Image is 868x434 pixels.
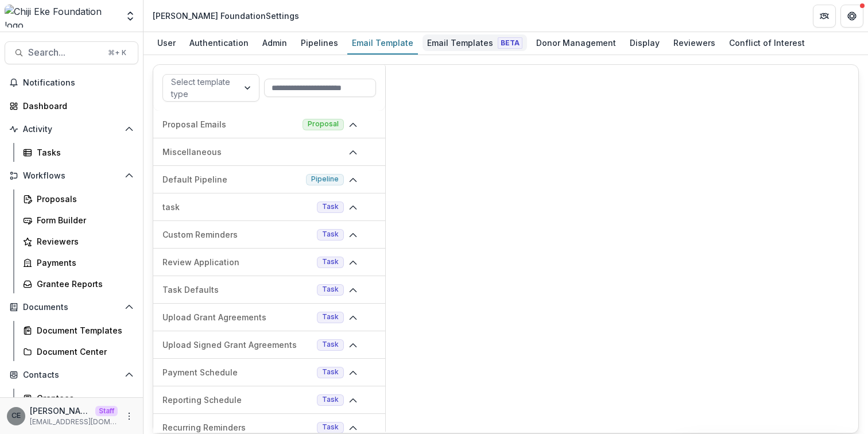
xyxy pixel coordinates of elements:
button: Open Contacts [5,366,138,384]
nav: breadcrumb [148,7,304,24]
p: [EMAIL_ADDRESS][DOMAIN_NAME] [30,417,118,427]
div: Email Templates [423,34,527,51]
span: Workflows [23,171,120,181]
div: Pipelines [296,34,343,51]
a: Proposals [18,189,138,208]
a: Document Templates [18,321,138,340]
div: Display [625,34,664,51]
span: Task [322,230,339,238]
button: More [122,409,136,423]
div: ⌘ + K [106,46,129,59]
a: Form Builder [18,211,138,230]
a: Authentication [185,32,253,55]
a: Tasks [18,143,138,162]
div: Grantees [37,392,129,404]
p: Payment Schedule [162,366,312,378]
span: Notifications [23,78,134,88]
p: [PERSON_NAME] [30,405,91,417]
div: Payments [37,257,129,269]
a: Reviewers [18,232,138,251]
p: Proposal Emails [162,118,298,130]
p: Review Application [162,256,312,268]
div: Grantee Reports [37,278,129,290]
button: Get Help [840,5,863,28]
span: Task [322,258,339,266]
p: Default Pipeline [162,173,301,185]
button: Open Workflows [5,166,138,185]
div: Donor Management [532,34,621,51]
p: Recurring Reminders [162,421,312,433]
div: User [153,34,180,51]
span: Task [322,340,339,348]
p: Upload Signed Grant Agreements [162,339,312,351]
div: Select template type [171,76,230,100]
span: Task [322,368,339,376]
a: Email Template [347,32,418,55]
p: Miscellaneous [162,146,344,158]
button: Open entity switcher [122,5,138,28]
p: Staff [95,406,118,416]
a: Payments [18,253,138,272]
div: Admin [258,34,292,51]
div: Reviewers [669,34,720,51]
p: Reporting Schedule [162,394,312,406]
a: Conflict of Interest [724,32,809,55]
p: Custom Reminders [162,228,312,241]
p: task [162,201,312,213]
span: Task [322,313,339,321]
a: Dashboard [5,96,138,115]
div: Document Center [37,346,129,358]
div: Proposals [37,193,129,205]
span: Beta [498,37,522,49]
span: Activity [23,125,120,134]
button: Notifications [5,73,138,92]
div: Authentication [185,34,253,51]
button: Search... [5,41,138,64]
a: User [153,32,180,55]
a: Grantees [18,389,138,408]
p: Task Defaults [162,284,312,296]
a: Document Center [18,342,138,361]
span: Proposal [308,120,339,128]
div: [PERSON_NAME] Foundation Settings [153,10,299,22]
div: Tasks [37,146,129,158]
div: Document Templates [37,324,129,336]
a: Grantee Reports [18,274,138,293]
a: Admin [258,32,292,55]
p: Upload Grant Agreements [162,311,312,323]
span: Task [322,423,339,431]
span: Documents [23,303,120,312]
div: Chiji Eke [11,412,21,420]
span: Task [322,396,339,404]
a: Reviewers [669,32,720,55]
span: Contacts [23,370,120,380]
div: Form Builder [37,214,129,226]
div: Conflict of Interest [724,34,809,51]
div: Reviewers [37,235,129,247]
span: Pipeline [311,175,339,183]
span: Search... [28,47,101,58]
div: Email Template [347,34,418,51]
img: Chiji Eke Foundation logo [5,5,118,28]
span: Task [322,203,339,211]
a: Email Templates Beta [423,32,527,55]
a: Display [625,32,664,55]
button: Partners [813,5,836,28]
span: Task [322,285,339,293]
button: Open Documents [5,298,138,316]
a: Pipelines [296,32,343,55]
button: Open Activity [5,120,138,138]
div: Dashboard [23,100,129,112]
a: Donor Management [532,32,621,55]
